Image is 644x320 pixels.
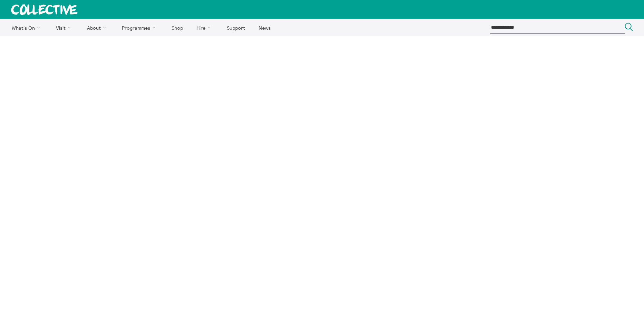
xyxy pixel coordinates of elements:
[116,19,164,36] a: Programmes
[50,19,80,36] a: Visit
[6,19,49,36] a: What's On
[165,19,189,36] a: Shop
[81,19,115,36] a: About
[191,19,220,36] a: Hire
[221,19,251,36] a: Support
[252,19,277,36] a: News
